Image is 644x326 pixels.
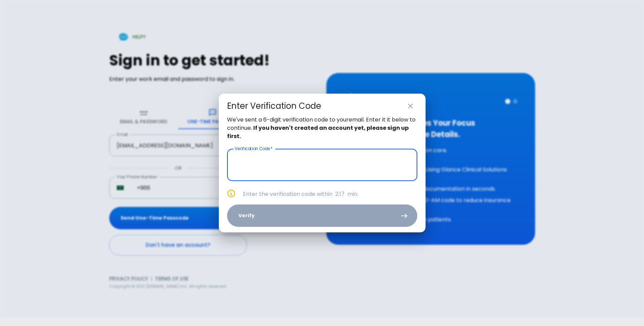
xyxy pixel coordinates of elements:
[243,190,417,198] p: Enter the verification code within min.
[227,116,417,140] p: We've sent a 6-digit verification code to your email . Enter it it below to continue.
[403,99,417,113] button: close
[227,101,321,112] div: Enter Verification Code
[335,190,345,198] span: 2:17
[227,124,409,140] strong: If you haven't created an account yet, please sign up first.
